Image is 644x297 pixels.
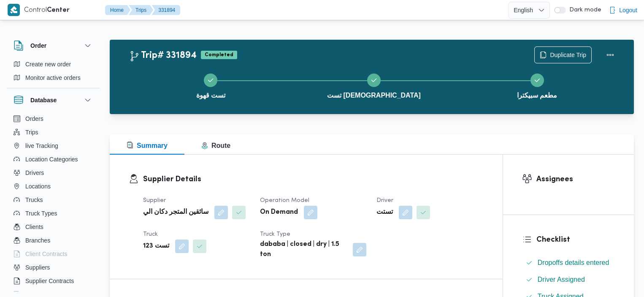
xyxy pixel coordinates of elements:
button: مطعم سبيكترا [455,63,619,107]
span: Summary [127,142,168,149]
span: Trucks [25,195,43,205]
button: live Tracking [10,139,96,153]
button: تست قهوة [129,63,292,107]
button: Trucks [10,193,96,207]
span: Completed [201,51,237,59]
button: Create new order [10,57,96,71]
button: Logout [606,2,641,19]
button: Locations [10,180,96,193]
button: Clients [10,220,96,234]
span: Drivers [25,168,44,178]
span: Truck Types [25,208,57,218]
h2: Trip# 331894 [129,50,197,61]
button: Monitor active orders [10,71,96,84]
h3: Checklist [536,234,615,245]
span: Dropoffs details entered [538,258,609,268]
button: Duplicate Trip [534,46,592,63]
span: Location Categories [25,154,78,164]
h3: Order [30,41,46,51]
b: تست 123 [143,241,169,251]
div: Order [7,57,100,88]
span: Driver [376,198,393,203]
span: Orders [25,114,43,124]
button: Trips [10,125,96,139]
img: X8yXhbKr1z7QwAAAABJRU5ErkJggg== [8,4,20,16]
span: تست قهوة [196,90,225,101]
button: Dropoffs details entered [522,256,615,270]
span: Clients [25,222,43,232]
span: Dropoffs details entered [538,259,609,266]
span: Locations [25,181,51,191]
span: Supplier [143,198,166,203]
button: Database [14,95,93,105]
button: Trips [129,5,153,15]
button: Suppliers [10,261,96,274]
span: Route [201,142,230,149]
svg: Step 1 is complete [207,77,214,84]
b: On Demand [260,207,298,218]
b: Completed [205,52,233,57]
span: Truck [143,232,158,237]
b: تستت [376,207,393,218]
span: Trips [25,127,38,137]
button: Client Contracts [10,247,96,261]
button: Drivers [10,166,96,180]
span: Driver Assigned [538,276,585,283]
span: Create new order [25,59,71,69]
span: Client Contracts [25,249,68,259]
button: Driver Assigned [522,273,615,286]
h3: Assignees [536,174,615,185]
span: Duplicate Trip [550,50,586,60]
span: مطعم سبيكترا [517,90,557,101]
svg: Step 3 is complete [534,77,541,84]
button: تست [DEMOGRAPHIC_DATA] [292,63,456,107]
span: Monitor active orders [25,73,81,83]
b: سائقين المتجر دكان الي [143,207,208,218]
span: Suppliers [25,262,50,272]
b: Center [47,7,70,14]
b: dababa | closed | dry | 1.5 ton [260,240,347,260]
button: Supplier Contracts [10,274,96,288]
span: Supplier Contracts [25,276,74,286]
h3: Supplier Details [143,174,484,185]
button: 331894 [152,5,180,15]
button: Home [105,5,130,15]
button: Actions [602,46,619,63]
span: Driver Assigned [538,275,585,285]
span: Logout [619,5,637,15]
span: Truck Type [260,232,290,237]
span: Operation Model [260,198,309,203]
button: Location Categories [10,153,96,166]
div: Database [7,112,100,295]
span: تست [DEMOGRAPHIC_DATA] [327,90,421,101]
span: Branches [25,235,50,245]
button: Orders [10,112,96,125]
span: Dark mode [566,7,601,14]
h3: Database [30,95,57,105]
button: Order [14,41,93,51]
button: Truck Types [10,207,96,220]
svg: Step 2 is complete [371,77,377,84]
button: Branches [10,234,96,247]
span: live Tracking [25,141,58,151]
